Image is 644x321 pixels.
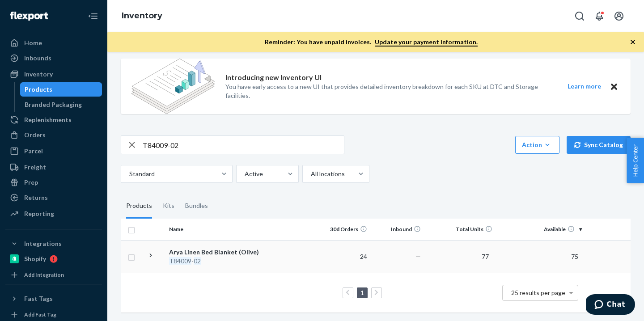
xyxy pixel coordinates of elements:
div: Add Fast Tag [24,311,56,318]
a: Reporting [5,207,102,221]
div: Products [126,194,152,219]
div: Kits [163,194,174,219]
span: 25 results per page [511,289,565,296]
iframe: Opens a widget where you can chat to one of our agents [586,294,635,317]
a: Update your payment information. [375,38,478,46]
input: Standard [128,169,129,178]
button: Sync Catalog [567,136,631,154]
span: 75 [568,253,582,260]
div: Add Integration [24,271,64,279]
button: Open Search Box [571,7,589,25]
div: Arya Linen Bed Blanket (Olive) [169,248,263,257]
div: Integrations [24,239,62,248]
input: Active [244,169,245,178]
th: 30d Orders [317,219,371,240]
button: Fast Tags [5,291,102,306]
th: Name [165,219,266,240]
td: 24 [317,240,371,273]
input: All locations [310,169,311,178]
em: 02 [194,257,201,265]
span: 77 [478,253,492,260]
p: You have early access to a new UI that provides detailed inventory breakdown for each SKU at DTC ... [225,82,551,100]
a: Orders [5,128,102,142]
button: Integrations [5,237,102,251]
a: Page 1 is your current page [359,289,366,296]
ol: breadcrumbs [114,3,169,29]
button: Help Center [627,138,644,183]
button: Action [515,136,559,154]
a: Returns [5,190,102,205]
div: Products [25,85,52,94]
div: Replenishments [24,115,72,124]
a: Inventory [5,67,102,81]
div: Bundles [185,194,208,219]
a: Inbounds [5,51,102,65]
div: Parcel [24,147,43,156]
div: Inventory [24,70,53,79]
div: Shopify [24,254,46,263]
div: Returns [24,193,48,202]
a: Prep [5,175,102,190]
a: Add Fast Tag [5,309,102,320]
a: Add Integration [5,270,102,280]
span: — [415,253,421,260]
a: Shopify [5,252,102,266]
div: Branded Packaging [25,100,82,109]
button: Close [608,81,620,92]
div: - [169,257,263,266]
div: Inbounds [24,54,51,63]
p: Reminder: You have unpaid invoices. [265,38,478,46]
div: Fast Tags [24,294,53,303]
th: Inbound [371,219,424,240]
a: Freight [5,160,102,174]
div: Orders [24,131,46,139]
a: Inventory [122,11,162,21]
div: Home [24,38,42,47]
th: Available [496,219,585,240]
img: new-reports-banner-icon.82668bd98b6a51aee86340f2a7b77ae3.png [131,59,215,114]
a: Products [20,82,102,97]
a: Branded Packaging [20,97,102,112]
div: Freight [24,163,46,172]
button: Open account menu [610,7,628,25]
th: Total Units [424,219,496,240]
div: Action [522,140,553,149]
button: Learn more [562,81,606,92]
a: Replenishments [5,113,102,127]
em: T84009 [169,257,191,265]
img: Flexport logo [10,12,48,21]
a: Home [5,36,102,50]
button: Open notifications [590,7,608,25]
a: Parcel [5,144,102,158]
input: Search inventory by name or sku [143,136,344,154]
div: Reporting [24,209,54,218]
button: Close Navigation [84,7,102,25]
div: Prep [24,178,38,187]
p: Introducing new Inventory UI [225,72,322,83]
